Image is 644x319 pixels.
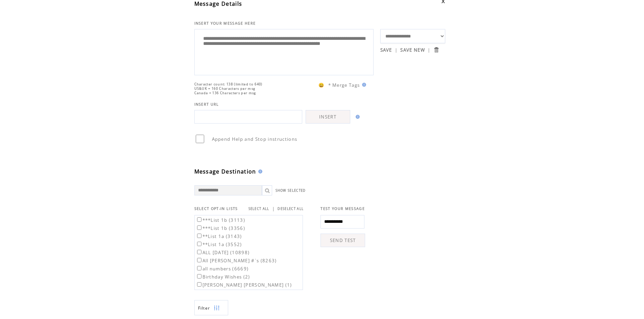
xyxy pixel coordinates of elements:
[248,207,269,211] a: SELECT ALL
[197,225,201,230] input: ***List 1b (3356)
[256,169,262,174] img: help.gif
[194,91,256,95] span: Canada = 136 Characters per msg
[197,217,201,222] input: ***List 1b (3113)
[194,168,256,175] span: Message Destination
[196,241,242,247] label: **List 1a (3552)
[272,206,275,212] span: |
[395,47,398,53] span: |
[197,266,201,270] input: all numbers (6669)
[194,21,256,26] span: INSERT YOUR MESSAGE HERE
[194,102,219,107] span: INSERT URL
[194,86,256,91] span: US&UK = 160 Characters per msg
[433,47,439,53] input: Submit
[380,47,392,53] a: SAVE
[196,274,250,280] label: Birthday Wishes (2)
[354,115,360,119] img: help.gif
[196,233,242,239] label: **List 1a (3143)
[328,82,360,88] span: * Merge Tags
[306,110,350,124] a: INSERT
[197,250,201,254] input: ALL [DATE] (10898)
[197,242,201,246] input: **List 1a (3552)
[196,225,245,231] label: ***List 1b (3356)
[320,206,365,211] span: TEST YOUR MESSAGE
[318,82,325,88] span: 😀
[212,136,297,142] span: Append Help and Stop instructions
[428,47,430,53] span: |
[197,282,201,287] input: [PERSON_NAME] [PERSON_NAME] (1)
[196,282,292,288] label: [PERSON_NAME] [PERSON_NAME] (1)
[197,274,201,278] input: Birthday Wishes (2)
[276,188,306,193] a: SHOW SELECTED
[197,234,201,238] input: **List 1a (3143)
[194,82,263,86] span: Character count: 138 (limited to 640)
[198,305,210,311] span: Show filters
[320,234,365,247] a: SEND TEST
[196,258,277,264] label: All [PERSON_NAME] #`s (8263)
[196,266,249,272] label: all numbers (6669)
[400,47,425,53] a: SAVE NEW
[196,249,250,256] label: ALL [DATE] (10898)
[214,300,220,316] img: filters.png
[196,217,245,223] label: ***List 1b (3113)
[194,206,238,211] span: SELECT OPT-IN LISTS
[194,300,228,315] a: Filter
[278,207,304,211] a: DESELECT ALL
[197,258,201,262] input: All [PERSON_NAME] #`s (8263)
[360,83,366,87] img: help.gif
